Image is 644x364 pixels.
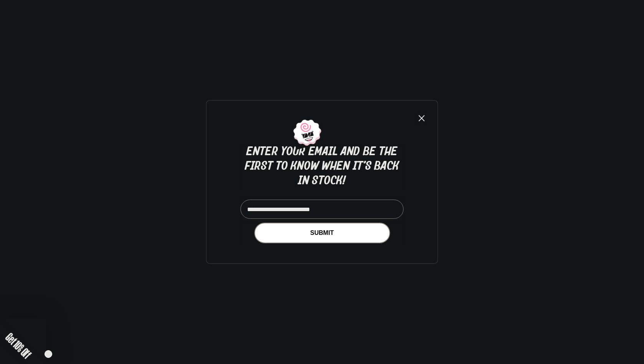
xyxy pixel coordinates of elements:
button: SUBMIT [254,223,390,243]
button: Close teaser [45,350,52,358]
p: Enter your email and be the first to know when it’s back in stock! [241,144,404,188]
button: Close modal [418,113,426,124]
input: Email* [241,200,404,219]
span: Get 10% Off [3,331,33,361]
